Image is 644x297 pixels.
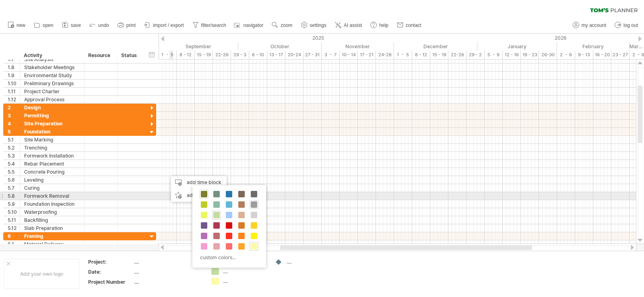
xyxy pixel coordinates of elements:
[406,23,421,28] span: contact
[60,20,83,31] a: save
[270,20,295,31] a: zoom
[394,42,477,51] div: December 2025
[87,20,111,31] a: undo
[333,20,364,31] a: AI assist
[8,80,20,87] div: 1.10
[24,200,80,208] div: Foundation Inspection
[623,23,638,28] span: log out
[244,23,263,28] span: navigator
[8,224,20,232] div: 5.12
[593,51,611,59] div: 16 - 20
[223,278,267,285] div: ....
[190,20,229,31] a: filter/search
[430,51,448,59] div: 15 - 19
[171,176,227,189] div: add time block
[8,184,20,192] div: 5.7
[557,42,630,51] div: February 2026
[24,112,80,119] div: Permitting
[8,96,20,103] div: 1.12
[121,51,139,59] div: Status
[88,258,132,265] div: Project:
[571,20,609,31] a: my account
[285,51,303,59] div: 20-24
[4,259,79,289] div: Add your own logo
[8,144,20,152] div: 5.2
[98,23,109,28] span: undo
[196,252,260,263] div: custom colors...
[171,189,227,202] div: add icon
[24,120,80,127] div: Site Preparation
[88,279,132,285] div: Project Number
[8,88,20,95] div: 1.11
[8,72,20,79] div: 1.9
[24,96,80,103] div: Approval Process
[43,23,54,28] span: open
[24,192,80,200] div: Formwork Removal
[394,51,412,59] div: 1 - 5
[8,240,20,248] div: 6.1
[32,20,56,31] a: open
[299,20,329,31] a: settings
[24,168,80,176] div: Concrete Pouring
[116,20,138,31] a: print
[24,144,80,152] div: Trenching
[153,23,184,28] span: import / export
[24,88,80,95] div: Project Charter
[24,80,80,87] div: Preliminary Drawings
[448,51,466,59] div: 22-26
[213,51,231,59] div: 22-26
[24,232,80,240] div: Framing
[267,51,285,59] div: 13 - 17
[201,23,226,28] span: filter/search
[24,51,80,59] div: Activity
[8,192,20,200] div: 5.8
[8,160,20,168] div: 5.4
[466,51,485,59] div: 29 - 2
[195,51,213,59] div: 15 - 19
[134,268,202,275] div: ....
[24,128,80,135] div: Foundation
[8,216,20,224] div: 5.11
[159,51,177,59] div: 1 - 5
[310,23,326,28] span: settings
[231,51,249,59] div: 29 - 3
[8,104,20,111] div: 2
[8,152,20,160] div: 5.3
[24,63,80,71] div: Stakeholder Meetings
[485,51,503,59] div: 5 - 9
[8,200,20,208] div: 5.9
[613,20,640,31] a: log out
[24,152,80,160] div: Formwork Installation
[340,51,358,59] div: 10 - 14
[344,23,362,28] span: AI assist
[287,258,330,265] div: ....
[6,20,28,31] a: new
[376,51,394,59] div: 24-28
[322,42,394,51] div: November 2025
[557,51,575,59] div: 2 - 6
[379,23,388,28] span: help
[238,42,322,51] div: October 2025
[8,232,20,240] div: 6
[582,23,606,28] span: my account
[8,128,20,135] div: 5
[24,208,80,216] div: Waterproofing
[477,42,557,51] div: January 2026
[322,51,340,59] div: 3 - 7
[24,176,80,184] div: Leveling
[24,224,80,232] div: Slab Preparation
[126,23,136,28] span: print
[8,136,20,143] div: 5.1
[142,20,186,31] a: import / export
[8,120,20,127] div: 4
[159,42,238,51] div: September 2025
[24,104,80,111] div: Design
[281,23,292,28] span: zoom
[88,268,132,275] div: Date:
[8,63,20,71] div: 1.8
[134,279,202,285] div: ....
[8,112,20,119] div: 3
[611,51,630,59] div: 23 - 27
[539,51,557,59] div: 26-30
[177,51,195,59] div: 8 - 12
